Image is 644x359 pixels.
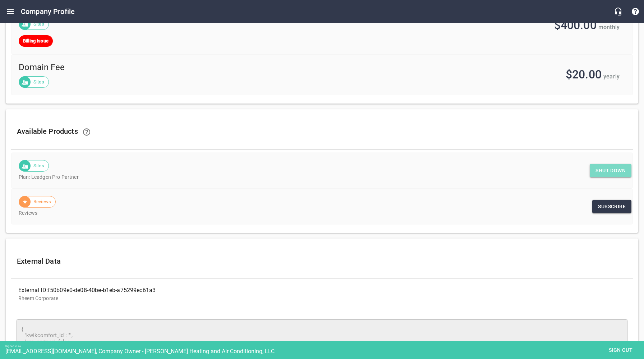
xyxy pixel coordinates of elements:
button: Live Chat [609,3,627,20]
a: Subscribe [592,200,631,213]
span: Sites [29,21,49,28]
span: Shut down [595,166,626,175]
p: Rheem Corporate [18,295,626,302]
div: Sites [19,76,49,88]
span: Sign out [606,346,636,355]
span: $400.00 [554,18,597,32]
div: [EMAIL_ADDRESS][DOMAIN_NAME], Company Owner - [PERSON_NAME] Heating and Air Conditioning, LLC [5,348,644,355]
button: Shut down [590,164,631,177]
button: Sign out [603,344,639,357]
span: Domain Fee [19,62,309,73]
div: Sites [19,160,49,172]
div: Signed in as [5,345,644,348]
span: Billing Issue [19,37,53,45]
span: yearly [603,73,620,80]
h6: Company Profile [21,6,75,17]
textarea: { "kwikcomfort_id": "", "pro_partner": false, "protection_plus": false } [22,326,622,358]
a: Billing Issue [19,35,53,47]
span: $20.00 [566,68,602,81]
p: Plan: Leadgen Pro Partner [19,173,620,181]
button: Support Portal [627,3,644,20]
div: Reviews [19,196,56,208]
span: Subscribe [598,202,626,211]
h6: External Data [17,255,627,267]
div: External ID: f50b09e0-de08-40be-b1eb-a75299ec61a3 [18,286,322,295]
span: monthly [598,24,620,31]
span: Reviews [29,198,55,205]
span: Sites [29,162,49,169]
span: Sites [29,78,49,86]
button: Open drawer [2,3,19,20]
div: Sites [19,18,49,30]
a: Learn how to upgrade and downgrade your Products [78,123,95,141]
p: Reviews [19,209,620,217]
h6: Available Products [17,123,627,141]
